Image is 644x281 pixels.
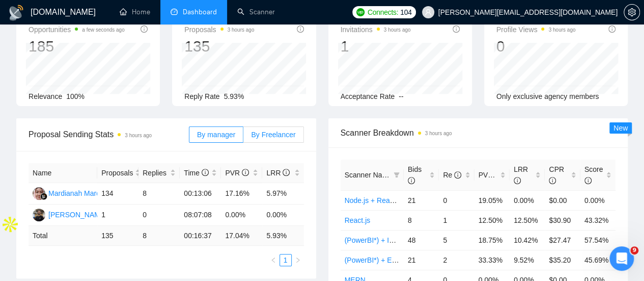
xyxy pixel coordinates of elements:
[545,190,580,210] td: $0.00
[549,165,564,185] span: CPR
[267,254,279,266] li: Previous Page
[474,230,510,250] td: 18.75%
[221,183,262,205] td: 17.16%
[138,226,180,246] td: 8
[184,37,254,56] div: 135
[97,183,138,205] td: 134
[608,25,615,33] span: info-circle
[341,23,411,36] span: Invitations
[8,5,24,21] img: logo
[496,37,576,56] div: 0
[609,246,634,271] iframe: Intercom live chat
[29,37,125,56] div: 185
[262,183,303,205] td: 5.97%
[33,187,45,200] img: MM
[242,169,249,176] span: info-circle
[454,171,461,178] span: info-circle
[479,171,502,179] span: PVR
[580,250,615,270] td: 45.69%
[545,250,580,270] td: $35.20
[97,226,138,246] td: 135
[221,226,262,246] td: 17.04 %
[237,8,275,16] a: searchScanner
[279,254,292,266] li: 1
[33,189,118,197] a: MMMardianah Mardianah
[545,230,580,250] td: $27.47
[510,250,545,270] td: 9.52%
[143,167,168,178] span: Replies
[101,167,133,178] span: Proposals
[341,92,395,100] span: Acceptance Rate
[439,230,474,250] td: 5
[297,25,304,33] span: info-circle
[439,250,474,270] td: 2
[580,190,615,210] td: 0.00%
[345,236,427,244] a: (PowerBI*) + Intermediate
[345,196,430,205] a: Node.js + React.js (Expert)
[384,27,411,33] time: 3 hours ago
[125,133,152,138] time: 3 hours ago
[180,226,221,246] td: 00:16:37
[496,92,599,100] span: Only exclusive agency members
[584,177,592,184] span: info-circle
[202,169,209,176] span: info-circle
[48,188,118,199] div: Mardianah Mardianah
[141,25,148,33] span: info-circle
[496,23,576,36] span: Profile Views
[510,190,545,210] td: 0.00%
[224,92,244,100] span: 5.93%
[399,92,403,100] span: --
[184,92,219,100] span: Reply Rate
[29,226,97,246] td: Total
[439,190,474,210] td: 0
[251,131,295,139] span: By Freelancer
[341,37,411,56] div: 1
[180,183,221,205] td: 00:13:06
[394,172,400,178] span: filter
[368,7,398,18] span: Connects:
[624,4,640,20] button: setting
[283,169,290,176] span: info-circle
[138,163,180,183] th: Replies
[453,25,460,33] span: info-circle
[624,8,640,16] a: setting
[495,171,502,178] span: info-circle
[345,256,408,264] a: (PowerBI*) + Expert
[29,163,97,183] th: Name
[66,92,85,100] span: 100%
[82,27,124,33] time: a few seconds ago
[292,254,304,266] li: Next Page
[548,27,575,33] time: 3 hours ago
[584,165,603,185] span: Score
[29,23,125,36] span: Opportunities
[408,177,415,184] span: info-circle
[404,190,439,210] td: 21
[183,8,217,16] span: Dashboard
[197,131,235,139] span: By manager
[292,254,304,266] button: right
[266,169,290,177] span: LRR
[514,177,521,184] span: info-circle
[514,165,528,185] span: LRR
[184,23,254,36] span: Proposals
[404,250,439,270] td: 21
[184,169,208,177] span: Time
[549,177,556,184] span: info-circle
[267,254,279,266] button: left
[120,8,150,16] a: homeHome
[391,167,402,183] span: filter
[400,7,411,18] span: 104
[138,183,180,205] td: 8
[408,165,422,185] span: Bids
[225,169,249,177] span: PVR
[425,131,452,136] time: 3 hours ago
[425,9,432,16] span: user
[171,8,178,15] span: dashboard
[580,230,615,250] td: 57.54%
[630,246,638,254] span: 9
[97,163,138,183] th: Proposals
[29,128,189,141] span: Proposal Sending Stats
[341,126,616,139] span: Scanner Breakdown
[613,124,628,132] span: New
[29,92,62,100] span: Relevance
